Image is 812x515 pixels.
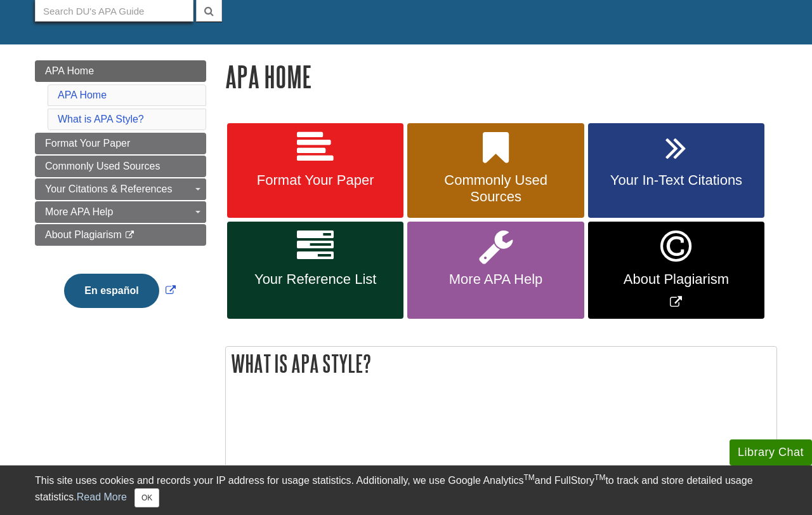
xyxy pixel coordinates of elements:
a: Link opens in new window [61,285,178,296]
i: This link opens in a new window [124,231,135,239]
a: Commonly Used Sources [35,156,206,177]
span: Format Your Paper [237,172,394,189]
sup: TM [523,473,534,482]
span: Commonly Used Sources [417,172,574,205]
button: En español [64,274,159,308]
a: Format Your Paper [227,123,403,218]
span: More APA Help [45,206,113,217]
span: More APA Help [417,271,574,288]
span: Format Your Paper [45,138,130,149]
a: Format Your Paper [35,133,206,154]
a: Your Citations & References [35,178,206,200]
span: About Plagiarism [598,271,755,288]
h1: APA Home [225,60,777,93]
a: Your In-Text Citations [588,123,764,218]
a: Your Reference List [227,222,403,319]
span: Your In-Text Citations [598,172,755,189]
span: APA Home [45,65,94,76]
a: Read More [77,492,127,502]
span: Commonly Used Sources [45,161,160,171]
a: More APA Help [407,222,584,319]
h2: What is APA Style? [226,347,776,380]
a: What is APA Style? [58,114,144,124]
a: Link opens in new window [588,222,764,319]
sup: TM [594,473,605,482]
a: Commonly Used Sources [407,123,584,218]
a: About Plagiarism [35,224,206,246]
div: Guide Page Menu [35,60,206,330]
a: More APA Help [35,201,206,223]
button: Library Chat [730,439,812,465]
a: APA Home [58,90,107,100]
button: Close [134,488,159,507]
span: About Plagiarism [45,229,122,240]
div: This site uses cookies and records your IP address for usage statistics. Additionally, we use Goo... [35,473,777,507]
a: APA Home [35,60,206,82]
span: Your Reference List [237,271,394,288]
span: Your Citations & References [45,184,172,194]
